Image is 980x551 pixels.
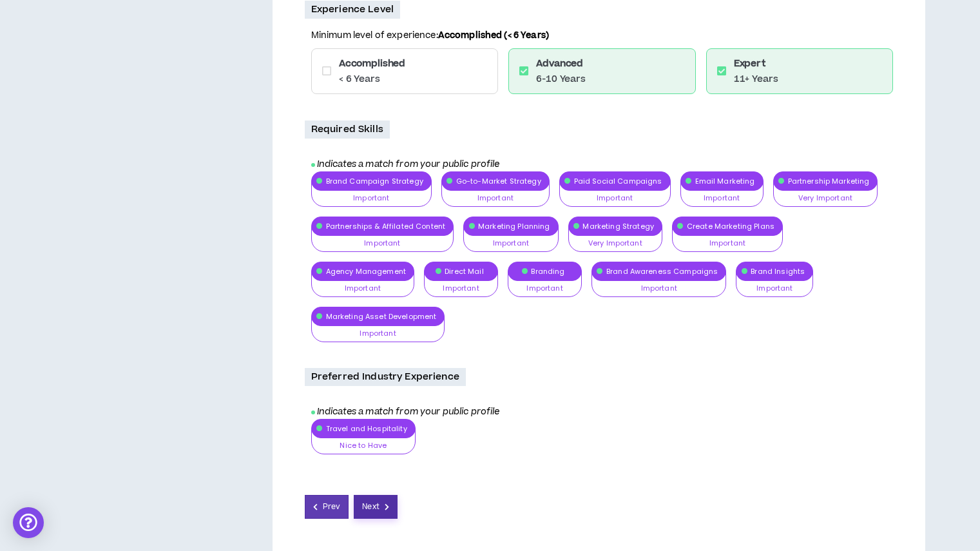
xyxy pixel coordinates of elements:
[311,405,500,419] i: Indicates a match from your public profile
[339,73,405,86] p: < 6 Years
[305,368,466,386] p: Preferred Industry Experience
[305,495,349,519] button: Prev
[339,57,405,70] h6: Accomplished
[311,158,500,171] i: Indicates a match from your public profile
[362,501,379,513] span: Next
[734,73,778,86] p: 11+ Years
[354,495,398,519] button: Next
[305,1,400,19] p: Experience Level
[438,29,549,42] b: Accomplished (< 6 Years)
[305,121,390,139] p: Required Skills
[323,501,340,513] span: Prev
[536,57,586,70] h6: Advanced
[734,57,778,70] h6: Expert
[536,73,586,86] p: 6-10 Years
[13,507,44,538] div: Open Intercom Messenger
[311,29,893,48] p: Minimum level of experience:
